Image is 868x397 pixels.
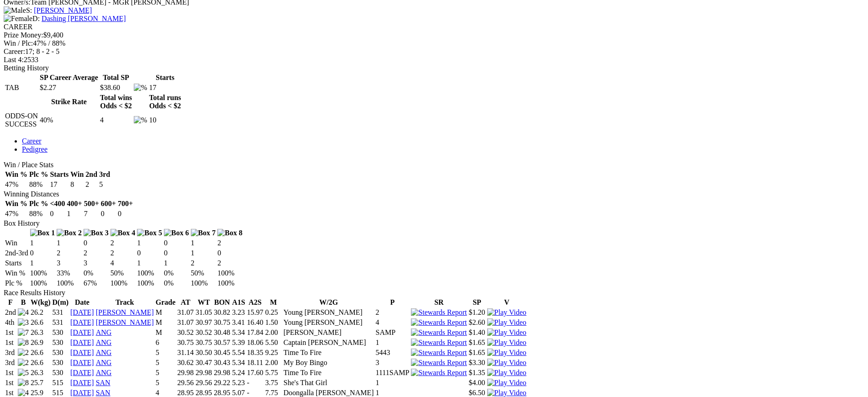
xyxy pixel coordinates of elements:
[30,238,56,248] td: 1
[29,199,48,208] th: Plc %
[30,348,51,357] td: 26.6
[155,378,176,387] td: 5
[375,308,410,317] td: 2
[110,279,136,288] td: 100%
[487,349,526,356] a: View replay
[52,378,69,387] td: 515
[30,308,51,317] td: 26.2
[190,279,216,288] td: 100%
[30,358,51,367] td: 26.6
[411,359,467,367] img: Stewards Report
[195,358,212,367] td: 30.47
[5,199,28,208] th: Win %
[375,348,410,357] td: 5443
[70,170,84,179] th: Win
[56,269,82,278] td: 33%
[195,298,212,307] th: WT
[100,73,132,82] th: Total SP
[84,209,100,218] td: 7
[100,83,132,92] td: $38.60
[96,339,112,346] a: ANG
[30,338,51,347] td: 26.9
[190,249,216,258] td: 1
[231,358,245,367] td: 5.34
[5,378,16,387] td: 1st
[195,308,212,317] td: 31.05
[487,359,526,367] img: Play Video
[283,308,374,317] td: Young [PERSON_NAME]
[487,369,526,376] a: View replay
[110,269,136,278] td: 50%
[110,229,136,237] img: Box 4
[177,318,194,327] td: 31.07
[110,259,136,268] td: 4
[468,328,486,337] td: $1.40
[265,378,282,387] td: 3.75
[231,368,245,377] td: 5.24
[70,339,94,346] a: [DATE]
[83,269,109,278] td: 0%
[4,15,40,22] span: D:
[70,349,94,356] a: [DATE]
[29,170,48,179] th: Plc %
[487,339,526,346] a: View replay
[155,298,176,307] th: Grade
[155,368,176,377] td: 5
[30,368,51,377] td: 26.3
[231,328,245,337] td: 5.34
[411,369,467,377] img: Stewards Report
[375,328,410,337] td: SAMP
[163,279,189,288] td: 0%
[70,318,94,326] a: [DATE]
[96,308,154,316] a: [PERSON_NAME]
[487,318,526,327] img: Play Video
[83,279,109,288] td: 67%
[134,84,147,92] img: %
[70,308,94,316] a: [DATE]
[283,328,374,337] td: [PERSON_NAME]
[231,378,245,387] td: 5.23
[487,328,526,337] img: Play Video
[95,298,154,307] th: Track
[52,358,69,367] td: 530
[155,328,176,337] td: M
[39,111,99,129] td: 40%
[100,209,116,218] td: 0
[177,338,194,347] td: 30.75
[265,338,282,347] td: 5.50
[375,298,410,307] th: P
[137,279,163,288] td: 100%
[164,229,189,237] img: Box 6
[213,338,231,347] td: 30.57
[190,238,216,248] td: 1
[5,238,29,248] td: Win
[18,379,29,387] img: 8
[468,318,486,327] td: $2.60
[411,308,467,317] img: Stewards Report
[217,269,243,278] td: 100%
[30,318,51,327] td: 26.6
[487,379,526,386] a: Watch Replay on Watchdog
[5,170,28,179] th: Win %
[42,15,126,22] a: Dashing [PERSON_NAME]
[4,219,864,228] div: Box History
[163,259,189,268] td: 1
[487,318,526,326] a: View replay
[163,249,189,258] td: 0
[213,308,231,317] td: 30.82
[191,229,216,237] img: Box 7
[100,93,132,111] th: Total wins Odds < $2
[375,378,410,387] td: 1
[18,308,29,317] img: 4
[283,318,374,327] td: Young [PERSON_NAME]
[468,368,486,377] td: $1.35
[155,308,176,317] td: M
[30,378,51,387] td: 25.7
[487,339,526,347] img: Play Video
[177,368,194,377] td: 29.98
[283,338,374,347] td: Captain [PERSON_NAME]
[18,359,29,367] img: 2
[22,137,42,145] a: Career
[100,199,116,208] th: 600+
[177,328,194,337] td: 30.52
